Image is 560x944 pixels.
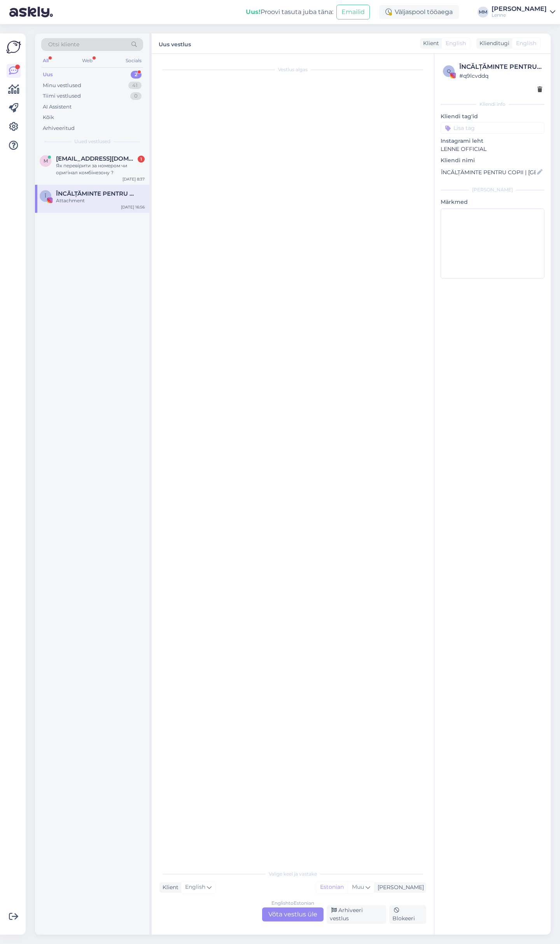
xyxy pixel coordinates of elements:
div: Klient [159,883,178,891]
div: Klienditugi [476,39,509,47]
p: Märkmed [441,198,544,206]
span: ÎNCĂLȚĂMINTE PENTRU COPII | MOLDOVA [56,190,137,197]
span: M [44,158,48,164]
div: Tiimi vestlused [43,92,81,100]
img: Askly Logo [6,40,21,54]
div: # q9lcvddq [459,72,542,80]
div: Uus [43,71,53,79]
div: All [41,56,50,66]
span: Otsi kliente [48,40,79,49]
div: Estonian [316,881,348,893]
b: Uus! [246,8,261,16]
div: [DATE] 16:56 [121,204,145,210]
div: [PERSON_NAME] [374,883,424,891]
span: Magulalyuda@gmail.com [56,155,137,162]
div: Valige keel ja vastake [159,870,426,877]
div: Kõik [43,114,54,121]
div: English to Estonian [271,900,314,907]
div: Arhiveeritud [43,124,75,132]
div: ÎNCĂLȚĂMINTE PENTRU COPII | [GEOGRAPHIC_DATA] [459,62,542,72]
input: Lisa tag [441,122,544,134]
span: English [446,39,466,47]
div: Blokeeri [389,905,426,924]
p: Kliendi nimi [441,156,544,165]
div: Võta vestlus üle [262,907,324,921]
div: Як перевірити за номером чи оригінал комбінезону ? [56,162,145,176]
label: Uus vestlus [159,38,191,49]
div: Vestlus algas [159,66,426,73]
div: 41 [128,82,142,89]
button: Emailid [336,5,370,19]
div: 0 [130,92,142,100]
div: [DATE] 8:37 [122,176,145,182]
input: Lisa nimi [441,168,535,177]
span: q [447,68,451,74]
p: Instagrami leht [441,137,544,145]
div: 2 [131,71,142,79]
p: Kliendi tag'id [441,112,544,121]
div: [PERSON_NAME] [441,186,544,193]
div: [PERSON_NAME] [492,6,547,12]
div: Lenne [492,12,547,18]
div: Arhiveeri vestlus [327,905,386,924]
div: Socials [124,56,143,66]
span: English [516,39,536,47]
div: Väljaspool tööaega [379,5,459,19]
div: Kliendi info [441,101,544,108]
a: [PERSON_NAME]Lenne [492,6,555,18]
div: Minu vestlused [43,82,81,89]
span: English [185,883,205,891]
div: 1 [138,156,145,163]
span: Î [45,193,46,199]
div: Klient [420,39,439,47]
span: Muu [352,883,364,890]
span: Uued vestlused [74,138,110,145]
div: MM [478,7,488,18]
div: Proovi tasuta juba täna: [246,7,333,17]
p: LENNE OFFICIAL [441,145,544,153]
div: Web [80,56,94,66]
div: Attachment [56,197,145,204]
div: AI Assistent [43,103,72,111]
